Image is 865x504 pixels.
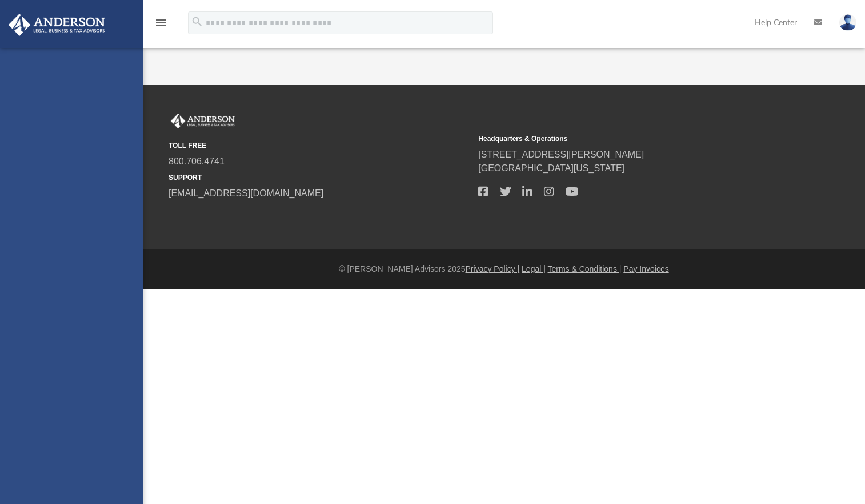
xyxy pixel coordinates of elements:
small: SUPPORT [169,172,470,183]
a: menu [154,22,168,30]
img: User Pic [839,14,856,31]
a: [GEOGRAPHIC_DATA][US_STATE] [478,163,624,173]
small: Headquarters & Operations [478,134,780,144]
div: © [PERSON_NAME] Advisors 2025 [143,263,865,275]
i: search [191,15,203,28]
a: Pay Invoices [623,264,668,273]
a: [EMAIL_ADDRESS][DOMAIN_NAME] [169,188,323,198]
a: Privacy Policy | [466,264,520,273]
a: Legal | [522,264,546,273]
a: Terms & Conditions | [548,264,622,273]
a: 800.706.4741 [169,156,225,166]
i: menu [154,16,168,30]
img: Anderson Advisors Platinum Portal [169,114,237,128]
small: TOLL FREE [169,140,470,151]
a: [STREET_ADDRESS][PERSON_NAME] [478,150,644,159]
img: Anderson Advisors Platinum Portal [5,14,109,36]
